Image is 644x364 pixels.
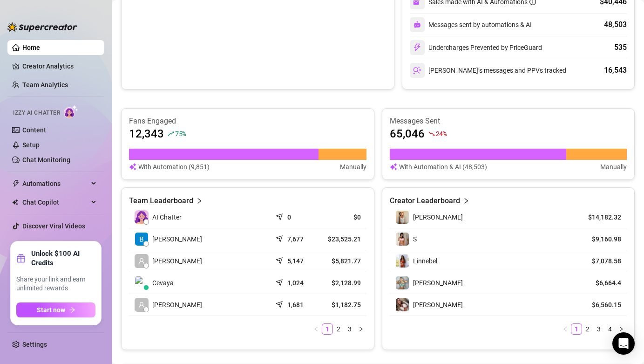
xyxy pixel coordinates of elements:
a: Setup [22,141,40,149]
span: right [196,195,203,206]
button: left [311,323,322,335]
span: send [276,277,285,286]
article: Fans Engaged [129,116,366,126]
a: 1 [322,324,332,334]
article: 7,677 [287,234,304,244]
span: [PERSON_NAME] [152,256,202,266]
img: Chat Copilot [12,199,18,206]
img: Barbara van der… [135,233,148,246]
a: Home [22,44,40,51]
img: Olivia [396,276,409,289]
span: [PERSON_NAME] [413,279,463,287]
span: send [276,211,285,220]
span: send [276,233,285,242]
article: 1,024 [287,278,304,288]
li: 1 [571,323,582,335]
button: left [560,323,571,335]
article: $14,182.32 [579,213,621,222]
img: svg%3e [390,162,397,172]
a: Content [22,126,46,134]
li: Next Page [616,323,627,335]
li: Next Page [355,323,366,335]
img: Megan [396,211,409,224]
article: Team Leaderboard [129,195,193,206]
img: Linnebel [396,254,409,268]
button: Start nowarrow-right [16,302,95,317]
article: 1,681 [287,300,304,309]
button: right [355,323,366,335]
div: [PERSON_NAME]’s messages and PPVs tracked [410,63,566,78]
img: izzy-ai-chatter-avatar-DDCN_rTZ.svg [135,210,149,224]
a: Settings [22,341,47,348]
span: left [563,326,568,332]
article: $0 [325,213,361,222]
a: Discover Viral Videos [22,222,85,230]
li: 2 [333,323,344,335]
div: Messages sent by automations & AI [410,17,532,32]
img: svg%3e [413,66,421,75]
span: Cevaya [152,278,174,288]
span: [PERSON_NAME] [152,234,202,244]
span: [PERSON_NAME] [152,300,202,310]
a: 2 [333,324,344,334]
article: $6,664.4 [579,278,621,288]
div: 535 [614,42,627,53]
img: svg%3e [129,162,136,172]
img: svg%3e [414,21,421,28]
span: Start now [37,306,65,314]
a: Chat Monitoring [22,156,70,164]
article: $7,078.58 [579,256,621,266]
span: fall [428,130,435,137]
span: right [618,326,624,332]
span: right [358,326,364,332]
span: user [138,258,145,264]
a: Team Analytics [22,81,68,89]
div: 16,543 [604,65,627,76]
span: thunderbolt [12,180,20,187]
article: $2,128.99 [325,278,361,288]
li: Previous Page [311,323,322,335]
li: 2 [582,323,593,335]
article: $6,560.15 [579,300,621,309]
span: arrow-right [69,307,75,313]
article: Creator Leaderboard [390,195,460,206]
article: $1,182.75 [325,300,361,309]
article: 65,046 [390,126,425,141]
span: right [463,195,469,206]
img: Cevaya [135,276,148,289]
strong: Unlock $100 AI Credits [31,249,95,268]
article: $9,160.98 [579,234,621,244]
a: 3 [345,324,355,334]
article: Manually [340,162,366,172]
span: Linnebel [413,257,437,265]
li: 3 [344,323,355,335]
span: Izzy AI Chatter [13,109,60,117]
article: With Automation & AI (48,503) [399,162,487,172]
span: S [413,235,417,243]
article: 5,147 [287,256,304,266]
img: AI Chatter [64,105,78,118]
img: Kelly [396,298,409,311]
span: AI Chatter [152,212,182,222]
article: Manually [600,162,627,172]
span: 75 % [175,129,186,138]
li: 1 [322,323,333,335]
article: Messages Sent [390,116,627,126]
button: right [616,323,627,335]
li: 4 [604,323,616,335]
a: 4 [605,324,615,334]
span: Automations [22,176,88,191]
li: Previous Page [560,323,571,335]
article: 12,343 [129,126,164,141]
li: 3 [593,323,604,335]
img: S [396,233,409,246]
span: send [276,255,285,264]
span: send [276,299,285,308]
img: svg%3e [413,43,421,52]
div: Undercharges Prevented by PriceGuard [410,40,542,55]
a: 2 [583,324,593,334]
img: logo-BBDzfeDw.svg [7,22,77,32]
article: 0 [287,213,291,222]
a: Creator Analytics [22,59,97,74]
a: 1 [571,324,582,334]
